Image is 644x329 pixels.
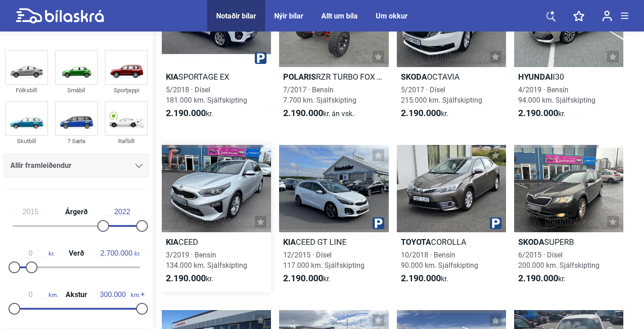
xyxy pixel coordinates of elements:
[162,237,271,247] h2: CEED
[5,85,48,95] div: Fólksbíll
[55,136,98,146] div: 7 Sæta
[283,273,330,284] span: kr.
[602,10,612,22] img: user-login.svg
[10,159,71,172] span: Allir framleiðendur
[283,86,356,104] span: 7/2017 · Bensín 7.700 km. Sjálfskipting
[283,251,364,270] span: 12/2015 · Dísel 117.000 km. Sjálfskipting
[162,145,271,293] a: KiaCEED3/2019 · Bensín134.000 km. Sjálfskipting2.190.000kr.
[55,85,98,95] div: Smábíl
[397,72,506,82] h2: OCTAVIA
[518,237,544,247] b: Skoda
[514,145,623,293] a: SkodaSUPERB6/2015 · Dísel200.000 km. Sjálfskipting2.190.000kr.
[518,251,600,270] span: 6/2015 · Dísel 200.000 km. Sjálfskipting
[166,237,178,247] b: Kia
[514,72,623,82] h2: I30
[279,72,388,82] h2: RZR TURBO FOX PROSTAR
[518,108,558,118] b: 2.190.000
[321,12,358,20] a: Allt um bíla
[490,217,502,229] img: parking.png
[105,85,148,95] div: Sportjeppi
[373,217,384,229] img: parking.png
[67,250,86,257] span: Verð
[401,72,427,81] b: Skoda
[518,72,553,81] b: Hyundai
[166,72,178,81] b: Kia
[166,273,206,284] b: 2.190.000
[162,72,271,82] h2: SPORTAGE EX
[283,108,354,119] span: kr.
[397,145,506,293] a: ToyotaCOROLLA10/2018 · Bensín90.000 km. Sjálfskipting2.190.000kr.
[401,273,448,284] span: kr.
[63,291,89,298] span: Akstur
[401,108,441,118] b: 2.190.000
[255,52,266,64] img: parking.png
[105,136,148,146] div: Rafbíll
[518,273,565,284] span: kr.
[166,273,213,284] span: kr.
[98,249,140,257] span: kr.
[166,86,247,104] span: 5/2018 · Dísel 181.000 km. Sjálfskipting
[401,251,478,270] span: 10/2018 · Bensín 90.000 km. Sjálfskipting
[401,108,448,119] span: kr.
[283,237,296,247] b: Kia
[166,108,213,119] span: kr.
[5,136,48,146] div: Skutbíll
[518,108,565,119] span: kr.
[283,72,316,81] b: Polaris
[401,273,441,284] b: 2.190.000
[279,237,388,247] h2: CEED GT LINE
[283,108,323,118] b: 2.190.000
[283,273,323,284] b: 2.190.000
[95,291,140,299] span: km.
[397,237,506,247] h2: COROLLA
[514,237,623,247] h2: SUPERB
[216,12,256,20] a: Notaðir bílar
[518,86,595,104] span: 4/2019 · Bensín 94.000 km. Sjálfskipting
[376,12,408,20] a: Um okkur
[274,12,303,20] a: Nýir bílar
[401,237,431,247] b: Toyota
[13,249,54,257] span: kr.
[13,291,58,299] span: km.
[279,145,388,293] a: KiaCEED GT LINE12/2015 · Dísel117.000 km. Sjálfskipting2.190.000kr.
[166,108,206,118] b: 2.190.000
[518,273,558,284] b: 2.190.000
[166,251,247,270] span: 3/2019 · Bensín 134.000 km. Sjálfskipting
[63,208,90,216] span: Árgerð
[401,86,482,104] span: 5/2017 · Dísel 215.000 km. Sjálfskipting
